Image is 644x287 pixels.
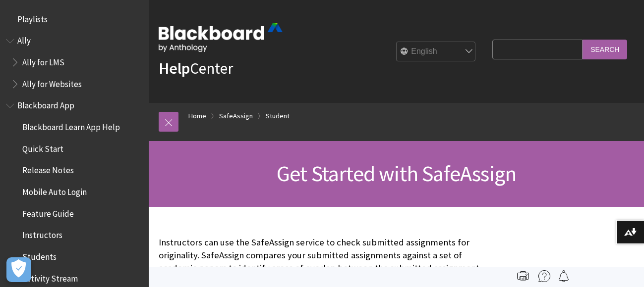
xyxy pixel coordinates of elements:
a: Home [188,110,206,122]
img: More help [538,270,550,282]
span: Ally for LMS [22,54,64,67]
a: SafeAssign [219,110,253,122]
strong: Help [159,58,190,78]
select: Site Language Selector [397,42,476,62]
img: Print [517,270,529,282]
input: Search [583,40,627,59]
span: Playlists [17,11,48,24]
nav: Book outline for Anthology Ally Help [6,33,143,93]
img: Blackboard by Anthology [159,23,283,52]
span: Students [22,248,57,262]
img: Follow this page [558,270,570,282]
span: Instructors [22,227,62,240]
button: Open Preferences [6,257,31,282]
nav: Book outline for Playlists [6,11,143,28]
a: Student [266,110,290,122]
span: Release Notes [22,162,74,176]
span: Activity Stream [22,270,78,284]
span: Blackboard App [17,97,74,111]
span: Blackboard Learn App Help [22,119,120,132]
span: Quick Start [22,141,63,154]
span: Mobile Auto Login [22,184,87,197]
span: Feature Guide [22,205,74,219]
span: Get Started with SafeAssign [277,160,516,187]
span: Ally for Websites [22,76,82,89]
a: HelpCenter [159,58,233,78]
span: Ally [17,33,31,46]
